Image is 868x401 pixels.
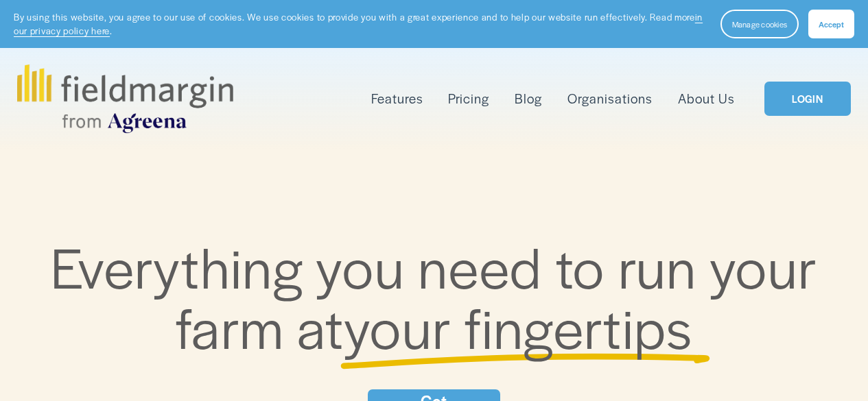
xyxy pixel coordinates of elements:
[732,19,787,29] span: Manage cookies
[14,10,707,37] p: By using this website, you agree to our use of cookies. We use cookies to provide you with a grea...
[371,89,423,108] span: Features
[51,227,831,365] span: Everything you need to run your farm at
[448,88,489,110] a: Pricing
[515,88,542,110] a: Blog
[764,82,851,117] a: LOGIN
[14,10,703,37] a: in our privacy policy here
[371,88,423,110] a: folder dropdown
[17,64,233,133] img: fieldmargin.com
[567,88,653,110] a: Organisations
[819,19,844,29] span: Accept
[344,287,693,365] span: your fingertips
[808,10,854,38] button: Accept
[678,88,735,110] a: About Us
[720,10,799,38] button: Manage cookies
